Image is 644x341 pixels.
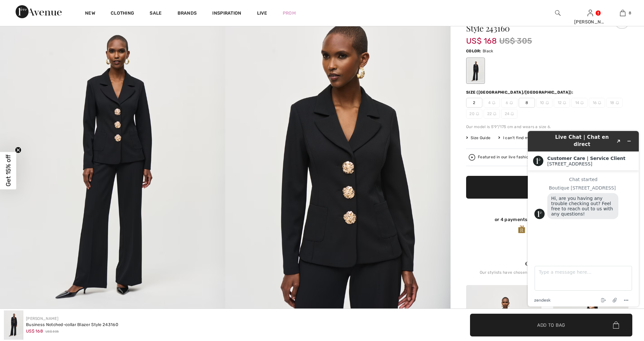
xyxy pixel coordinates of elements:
[607,9,638,17] a: 8
[466,124,628,130] div: Our model is 5'9"/175 cm and wears a size 6.
[588,10,593,16] a: Sign In
[484,98,500,108] span: 4
[571,98,588,108] span: 14
[501,98,517,108] span: 6
[466,260,628,268] div: Complete this look
[466,216,628,225] div: or 4 payments ofUS$ 42.00withSezzle Click to learn more about Sezzle
[493,112,496,115] img: ring-m.svg
[26,329,43,334] span: US$ 168
[283,10,296,17] a: Prom
[606,98,623,108] span: 18
[598,101,601,104] img: ring-m.svg
[4,310,23,340] img: Business Notched-Collar Blazer Style 243160
[15,5,29,10] span: Chat
[178,10,197,17] a: Brands
[629,10,631,16] span: 8
[537,321,565,328] span: Add to Bag
[466,49,481,53] span: Color:
[511,112,514,115] img: ring-m.svg
[484,109,500,119] span: 22
[523,126,644,312] iframe: Find more information here
[620,9,625,17] img: My Bag
[499,35,532,47] span: US$ 305
[519,98,535,108] span: 8
[212,10,241,17] span: Inspiration
[501,109,517,119] span: 24
[470,314,632,336] button: Add to Bag
[466,270,628,280] div: Our stylists have chosen these pieces that come together beautifully.
[15,147,21,153] button: Close teaser
[616,101,619,104] img: ring-m.svg
[554,98,570,108] span: 12
[536,98,552,108] span: 10
[45,329,59,334] span: US$ 305
[510,101,513,104] img: ring-m.svg
[469,154,475,161] img: Watch the replay
[498,135,539,141] div: I can't find my size
[466,30,497,46] span: US$ 168
[111,10,134,17] a: Clothing
[574,19,606,25] div: [PERSON_NAME]
[580,101,584,104] img: ring-m.svg
[150,10,162,17] a: Sale
[466,176,628,199] button: Add to Bag
[26,316,58,321] a: [PERSON_NAME]
[546,101,549,104] img: ring-m.svg
[466,135,490,141] span: Size Guide
[466,89,575,95] div: Size ([GEOGRAPHIC_DATA]/[GEOGRAPHIC_DATA]):
[466,109,482,119] span: 20
[613,321,619,329] img: Bag.svg
[563,101,566,104] img: ring-m.svg
[466,98,482,108] span: 2
[466,216,628,223] div: or 4 payments of with
[476,112,479,115] img: ring-m.svg
[16,5,62,18] img: 1ère Avenue
[588,9,593,17] img: My Info
[518,225,525,234] img: Avenue Rewards
[589,98,605,108] span: 16
[555,9,561,17] img: search the website
[85,10,95,17] a: New
[467,59,484,83] div: Black
[5,155,12,187] span: Get 15% off
[492,101,495,104] img: ring-m.svg
[26,321,118,328] div: Business Notched-collar Blazer Style 243160
[257,10,267,17] a: Live
[483,49,493,53] span: Black
[478,155,579,159] div: Featured in our live fashion event.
